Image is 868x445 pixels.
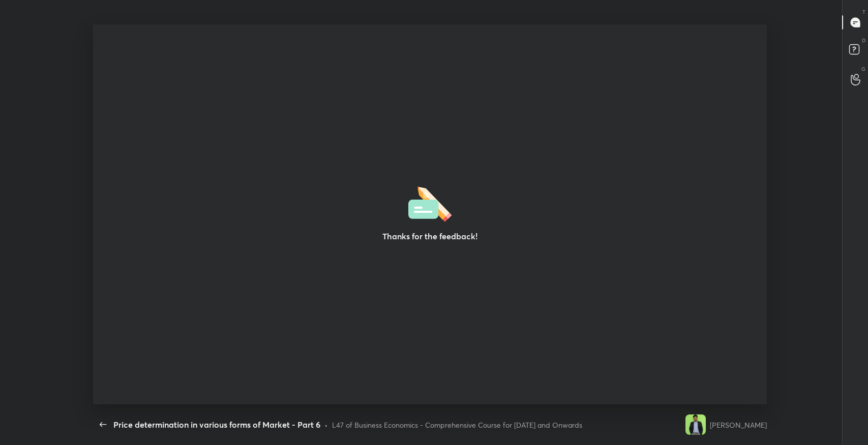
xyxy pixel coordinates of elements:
[710,420,767,430] div: [PERSON_NAME]
[408,183,452,222] img: feedbackThanks.36dea665.svg
[862,37,865,44] p: D
[382,230,477,242] h3: Thanks for the feedback!
[113,419,320,431] div: Price determination in various forms of Market - Part 6
[685,414,706,435] img: fcc3dd17a7d24364a6f5f049f7d33ac3.jpg
[332,420,582,430] div: L47 of Business Economics - Comprehensive Course for [DATE] and Onwards
[861,65,865,73] p: G
[862,8,865,16] p: T
[324,420,328,430] div: •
